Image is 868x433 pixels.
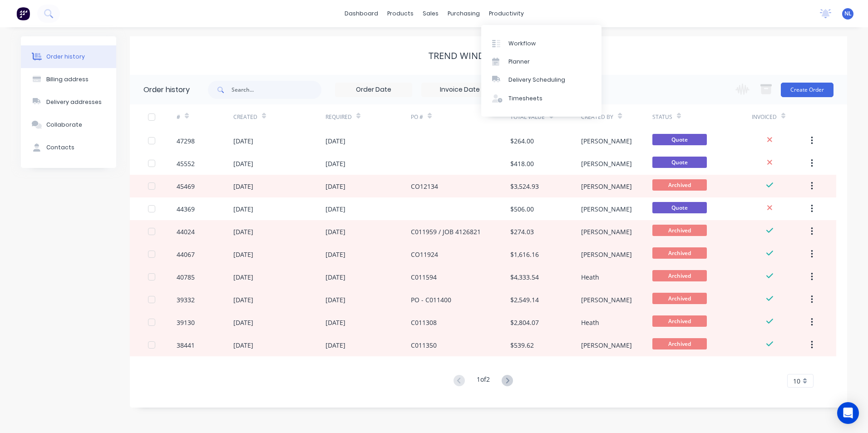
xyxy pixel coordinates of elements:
[781,83,833,97] button: Create Order
[411,113,423,121] div: PO #
[793,376,800,386] span: 10
[508,39,536,48] div: Workflow
[429,50,549,61] div: TREND WINDOWS & DOORS
[411,295,451,305] div: PO - C011400
[652,338,707,349] span: Archived
[510,227,534,236] div: $274.03
[484,7,528,20] div: productivity
[481,71,602,89] a: Delivery Scheduling
[233,182,253,191] div: [DATE]
[233,295,253,305] div: [DATE]
[46,53,85,61] div: Order history
[443,7,484,20] div: purchasing
[752,113,777,121] div: Invoiced
[21,136,116,159] button: Contacts
[411,318,437,327] div: C011308
[581,295,632,305] div: [PERSON_NAME]
[418,7,443,20] div: sales
[411,340,437,350] div: C011350
[340,7,383,20] a: dashboard
[233,227,253,236] div: [DATE]
[652,315,707,327] span: Archived
[508,58,530,66] div: Planner
[143,84,190,95] div: Order history
[233,340,253,350] div: [DATE]
[481,34,602,52] a: Workflow
[510,250,539,259] div: $1,616.16
[477,374,490,388] div: 1 of 2
[177,250,195,259] div: 44067
[21,113,116,136] button: Collaborate
[233,318,253,327] div: [DATE]
[21,91,116,113] button: Delivery addresses
[383,7,418,20] div: products
[581,340,632,350] div: [PERSON_NAME]
[233,159,253,168] div: [DATE]
[581,250,632,259] div: [PERSON_NAME]
[652,225,707,236] span: Archived
[422,83,498,97] input: Invoice Date
[581,182,632,191] div: [PERSON_NAME]
[233,204,253,214] div: [DATE]
[652,293,707,304] span: Archived
[325,340,345,350] div: [DATE]
[233,136,253,146] div: [DATE]
[752,104,809,129] div: Invoiced
[510,204,534,214] div: $506.00
[177,272,195,282] div: 40785
[325,113,352,121] div: Required
[652,157,707,168] span: Quote
[233,272,253,282] div: [DATE]
[411,182,438,191] div: CO12134
[510,136,534,146] div: $264.00
[21,68,116,91] button: Billing address
[481,53,602,71] a: Planner
[325,159,345,168] div: [DATE]
[46,143,74,152] div: Contacts
[232,81,321,99] input: Search...
[652,270,707,281] span: Archived
[325,136,345,146] div: [DATE]
[508,94,542,103] div: Timesheets
[325,227,345,236] div: [DATE]
[325,104,411,129] div: Required
[481,89,602,108] a: Timesheets
[177,159,195,168] div: 45552
[581,204,632,214] div: [PERSON_NAME]
[335,83,412,97] input: Order Date
[581,104,652,129] div: Created By
[411,250,438,259] div: CO11924
[510,295,539,305] div: $2,549.14
[652,202,707,213] span: Quote
[581,227,632,236] div: [PERSON_NAME]
[325,182,345,191] div: [DATE]
[177,113,180,121] div: #
[411,272,437,282] div: C011594
[177,136,195,146] div: 47298
[510,272,539,282] div: $4,333.54
[652,134,707,145] span: Quote
[46,75,89,84] div: Billing address
[233,113,257,121] div: Created
[177,295,195,305] div: 39332
[177,227,195,236] div: 44024
[510,159,534,168] div: $418.00
[844,10,852,18] span: NL
[510,182,539,191] div: $3,524.93
[177,182,195,191] div: 45469
[21,45,116,68] button: Order history
[652,113,672,121] div: Status
[177,104,233,129] div: #
[325,318,345,327] div: [DATE]
[177,204,195,214] div: 44369
[581,318,599,327] div: Heath
[16,7,30,20] img: Factory
[411,227,481,236] div: C011959 / JOB 4126821
[837,402,859,424] div: Open Intercom Messenger
[177,318,195,327] div: 39130
[581,159,632,168] div: [PERSON_NAME]
[325,295,345,305] div: [DATE]
[411,104,510,129] div: PO #
[177,340,195,350] div: 38441
[508,76,565,84] div: Delivery Scheduling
